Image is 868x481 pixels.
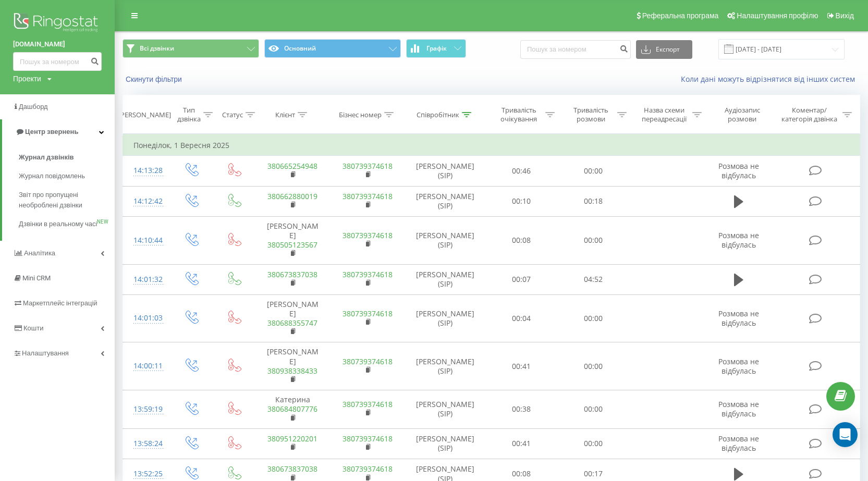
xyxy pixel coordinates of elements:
td: Понеділок, 1 Вересня 2025 [123,135,860,156]
button: Експорт [636,40,692,59]
div: Назва схеми переадресації [639,106,690,124]
a: 380739374618 [343,191,393,201]
span: Розмова не відбулась [718,434,759,453]
div: Бізнес номер [339,110,382,119]
div: Проекти [13,73,41,84]
td: 00:41 [485,428,557,459]
td: [PERSON_NAME] (SIP) [405,186,486,216]
a: 380662880019 [267,191,317,201]
td: Катерина [255,390,330,429]
a: 380739374618 [343,309,393,318]
div: Тривалість розмови [567,106,615,124]
input: Пошук за номером [13,52,102,71]
td: 04:52 [557,264,629,294]
div: 14:01:32 [133,269,158,290]
a: 380688355747 [267,318,317,328]
span: Маркетплейс інтеграцій [23,299,97,307]
a: 380739374618 [343,161,393,171]
span: Налаштування [22,349,69,357]
a: 380951220201 [267,434,317,443]
div: 13:58:24 [133,434,158,454]
span: Всі дзвінки [140,44,174,53]
a: [DOMAIN_NAME] [13,39,102,50]
button: Графік [406,39,466,58]
td: [PERSON_NAME] [255,294,330,342]
div: 14:01:03 [133,308,158,328]
div: Аудіозапис розмови [714,106,771,124]
a: 380684807776 [267,404,317,414]
div: Тривалість очікування [495,106,543,124]
a: 380739374618 [343,230,393,240]
span: Розмова не відбулась [718,309,759,328]
div: Співробітник [417,110,459,119]
span: Налаштування профілю [737,11,818,20]
a: 380938338433 [267,366,317,376]
a: Центр звернень [2,119,115,144]
span: Журнал повідомлень [19,171,85,181]
span: Розмова не відбулась [718,161,759,180]
div: 14:13:28 [133,161,158,181]
span: Звіт про пропущені необроблені дзвінки [19,190,109,211]
span: Mini CRM [22,274,51,282]
td: 00:00 [557,390,629,429]
span: Аналiтика [24,249,55,257]
td: [PERSON_NAME] (SIP) [405,342,486,390]
td: 00:00 [557,342,629,390]
a: 380673837038 [267,464,317,474]
div: Статус [222,110,243,119]
div: [PERSON_NAME] [118,110,171,119]
span: Розмова не відбулась [718,356,759,376]
div: 14:00:11 [133,356,158,376]
a: Коли дані можуть відрізнятися вiд інших систем [681,74,860,84]
td: [PERSON_NAME] (SIP) [405,264,486,294]
div: Open Intercom Messenger [833,422,858,447]
a: 380739374618 [343,269,393,279]
a: 380665254948 [267,161,317,171]
td: [PERSON_NAME] (SIP) [405,156,486,186]
span: Розмова не відбулась [718,399,759,418]
td: 00:46 [485,156,557,186]
td: 00:00 [557,294,629,342]
input: Пошук за номером [520,40,631,59]
a: 380505123567 [267,240,317,250]
span: Графік [426,45,447,52]
div: Клієнт [275,110,295,119]
a: Журнал повідомлень [19,167,115,186]
td: [PERSON_NAME] (SIP) [405,428,486,459]
td: 00:00 [557,216,629,264]
td: 00:04 [485,294,557,342]
button: Основний [264,39,401,58]
img: Ringostat logo [13,10,102,36]
span: Журнал дзвінків [19,152,74,163]
td: [PERSON_NAME] [255,216,330,264]
td: 00:08 [485,216,557,264]
td: [PERSON_NAME] (SIP) [405,216,486,264]
span: Дашборд [19,103,48,110]
td: 00:07 [485,264,557,294]
div: Коментар/категорія дзвінка [779,106,840,124]
td: [PERSON_NAME] (SIP) [405,390,486,429]
a: 380739374618 [343,399,393,409]
td: 00:00 [557,428,629,459]
td: 00:41 [485,342,557,390]
a: 380673837038 [267,269,317,279]
td: 00:38 [485,390,557,429]
button: Скинути фільтри [123,75,187,84]
td: 00:18 [557,186,629,216]
div: 14:12:42 [133,191,158,212]
span: Центр звернень [25,128,78,135]
span: Розмова не відбулась [718,230,759,250]
td: [PERSON_NAME] [255,342,330,390]
a: 380739374618 [343,464,393,474]
div: Тип дзвінка [177,106,201,124]
a: 380739374618 [343,434,393,443]
td: 00:00 [557,156,629,186]
a: Дзвінки в реальному часіNEW [19,215,115,233]
div: 13:59:19 [133,399,158,420]
div: 14:10:44 [133,230,158,251]
span: Кошти [23,324,43,332]
a: 380739374618 [343,356,393,366]
td: [PERSON_NAME] (SIP) [405,294,486,342]
a: Звіт про пропущені необроблені дзвінки [19,186,115,215]
a: Журнал дзвінків [19,148,115,167]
